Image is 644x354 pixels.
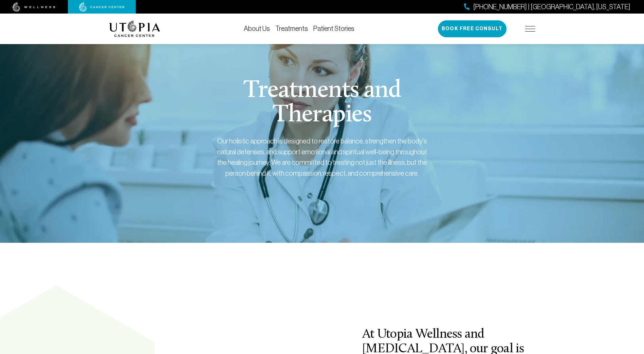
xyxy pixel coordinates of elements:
img: cancer center [79,2,125,12]
h1: Treatments and Therapies [192,79,452,127]
a: About Us [244,25,270,32]
a: [PHONE_NUMBER] | [GEOGRAPHIC_DATA], [US_STATE] [464,2,630,12]
button: Book Free Consult [438,20,507,37]
img: wellness [13,2,55,12]
div: Our holistic approach is designed to restore balance, strengthen the body's natural defenses, and... [217,136,427,178]
a: Treatments [275,25,308,32]
a: Patient Stories [313,25,354,32]
img: icon-hamburger [525,26,535,32]
img: logo [109,21,160,37]
span: [PHONE_NUMBER] | [GEOGRAPHIC_DATA], [US_STATE] [473,2,630,12]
